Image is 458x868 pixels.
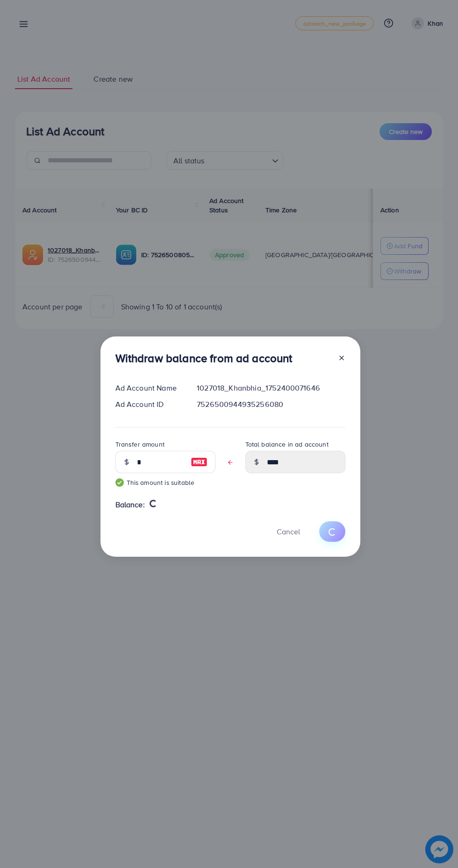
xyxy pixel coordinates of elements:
span: Balance: [115,499,145,510]
button: Cancel [265,521,312,541]
h3: Withdraw balance from ad account [115,351,293,365]
img: image [191,456,208,468]
div: 1027018_Khanbhia_1752400071646 [189,383,352,393]
span: Cancel [277,526,300,537]
label: Transfer amount [115,440,165,449]
div: Ad Account ID [108,399,190,410]
img: guide [115,478,124,487]
div: Ad Account Name [108,383,190,393]
small: This amount is suitable [115,478,215,487]
div: 7526500944935256080 [189,399,352,410]
label: Total balance in ad account [245,440,329,449]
